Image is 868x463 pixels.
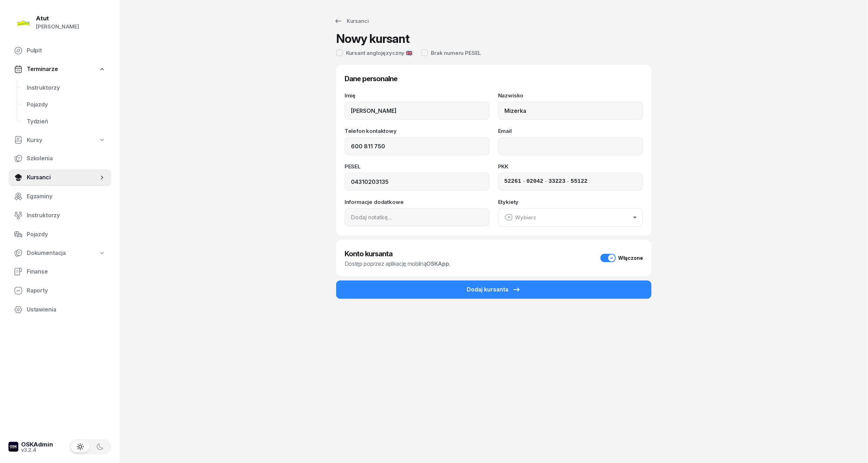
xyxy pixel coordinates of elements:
a: Kursy [8,132,111,148]
a: Raporty [8,282,111,299]
a: Tydzień [21,113,111,130]
a: Instruktorzy [21,79,111,96]
span: Pojazdy [27,230,106,239]
div: [PERSON_NAME] [36,22,79,31]
span: Tydzień [27,117,106,126]
input: 00000 [504,177,521,186]
a: Instruktorzy [8,207,111,224]
div: Atut [36,15,79,21]
div: Brak numeru PESEL [431,50,481,56]
span: Raporty [27,286,106,295]
div: OSKAdmin [21,442,53,448]
input: 00000 [571,177,588,186]
a: Dokumentacja [8,245,111,261]
span: Instruktorzy [27,83,106,92]
span: Pojazdy [27,100,106,109]
a: Kursanci [328,14,375,28]
div: Włączone [618,255,643,261]
img: logo-xs-dark@2x.png [8,442,18,452]
input: 00000 [549,177,566,186]
div: Wybierz [504,213,536,222]
a: Pojazdy [8,226,111,243]
span: Dokumentacja [27,249,66,258]
a: Pojazdy [21,96,111,113]
a: Ustawienia [8,301,111,318]
a: Egzaminy [8,188,111,205]
a: Terminarze [8,61,111,77]
div: Dodaj kursanta [467,285,521,294]
div: Dostęp poprzez aplikację mobilną . [345,259,451,268]
span: Kursy [27,136,42,145]
a: Kursanci [8,169,111,186]
span: - [545,177,547,186]
h1: Nowy kursant [336,32,409,45]
h3: Dane personalne [345,73,643,84]
span: Ustawienia [27,305,106,314]
a: Finanse [8,263,111,280]
span: Egzaminy [27,192,106,201]
span: Finanse [27,267,106,276]
h3: Konto kursanta [345,248,451,259]
div: Kursanci [334,17,369,25]
button: Wybierz [498,208,643,227]
a: Pulpit [8,42,111,59]
input: 00000 [527,177,543,186]
div: v3.2.4 [21,448,53,452]
a: Szkolenia [8,150,111,167]
span: Szkolenia [27,154,106,163]
span: Kursanci [27,173,99,182]
span: Pulpit [27,46,106,55]
span: Terminarze [27,65,58,74]
div: Kursant anglojęzyczny 🇬🇧 [346,50,413,56]
a: OSKApp [427,260,449,268]
input: Dodaj notatkę... [345,208,490,226]
span: - [523,177,525,186]
span: - [567,177,570,186]
span: Instruktorzy [27,211,106,220]
button: Dodaj kursanta [336,281,652,299]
